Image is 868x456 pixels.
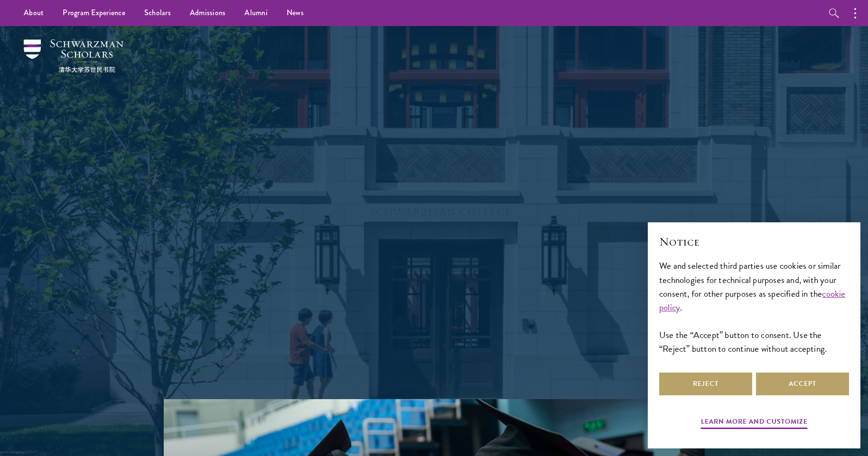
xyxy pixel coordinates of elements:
button: Reject [659,373,752,395]
img: Schwarzman Scholars [24,39,123,73]
h2: Notice [659,234,849,250]
button: Accept [756,373,849,395]
button: Learn more and customize [701,416,808,430]
div: We and selected third parties use cookies or similar technologies for technical purposes and, wit... [659,259,849,355]
a: cookie policy [659,287,846,314]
